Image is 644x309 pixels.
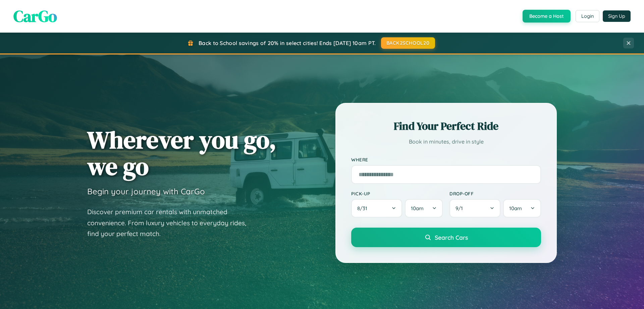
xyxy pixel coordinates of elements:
button: Search Cars [351,228,541,247]
h3: Begin your journey with CarGo [87,186,205,196]
span: 10am [509,205,522,211]
span: 10am [411,205,424,211]
span: Search Cars [435,234,468,241]
span: Back to School savings of 20% in select cities! Ends [DATE] 10am PT. [199,40,376,46]
span: 9 / 1 [455,205,466,211]
label: Where [351,157,541,162]
p: Discover premium car rentals with unmatched convenience. From luxury vehicles to everyday rides, ... [87,206,255,239]
button: 10am [503,199,541,218]
h2: Find Your Perfect Ride [351,119,541,133]
span: CarGo [13,5,57,27]
button: 8/31 [351,199,402,218]
p: Book in minutes, drive in style [351,137,541,147]
button: Sign Up [603,10,631,22]
label: Drop-off [449,191,541,196]
button: Become a Host [523,10,571,23]
h1: Wherever you go, we go [87,126,276,180]
label: Pick-up [351,191,443,196]
button: Login [576,10,599,22]
button: 9/1 [449,199,500,218]
button: BACK2SCHOOL20 [381,37,435,49]
button: 10am [405,199,443,218]
span: 8 / 31 [357,205,371,211]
